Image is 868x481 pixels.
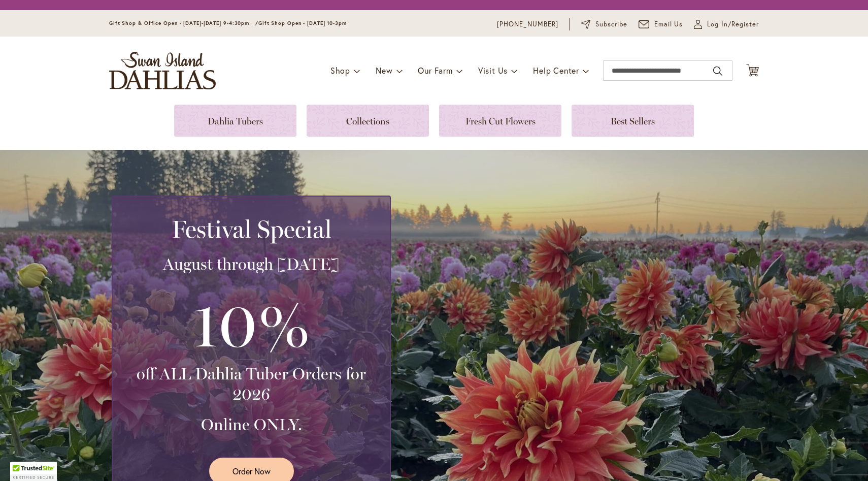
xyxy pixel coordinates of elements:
[595,19,627,29] span: Subscribe
[376,65,392,76] span: New
[125,284,378,364] h3: 10%
[125,364,378,404] h3: off ALL Dahlia Tuber Orders for 2026
[533,65,579,76] span: Help Center
[109,20,258,26] span: Gift Shop & Office Open - [DATE]-[DATE] 9-4:30pm /
[478,65,508,76] span: Visit Us
[639,19,683,29] a: Email Us
[497,19,558,29] a: [PHONE_NUMBER]
[10,462,57,481] div: TrustedSite Certified
[258,20,347,26] span: Gift Shop Open - [DATE] 10-3pm
[125,414,378,435] h3: Online ONLY.
[330,65,350,76] span: Shop
[125,254,378,274] h3: August through [DATE]
[418,65,452,76] span: Our Farm
[581,19,627,29] a: Subscribe
[694,19,759,29] a: Log In/Register
[707,19,759,29] span: Log In/Register
[232,465,271,477] span: Order Now
[654,19,683,29] span: Email Us
[109,52,216,89] a: store logo
[713,63,722,79] button: Search
[125,215,378,243] h2: Festival Special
